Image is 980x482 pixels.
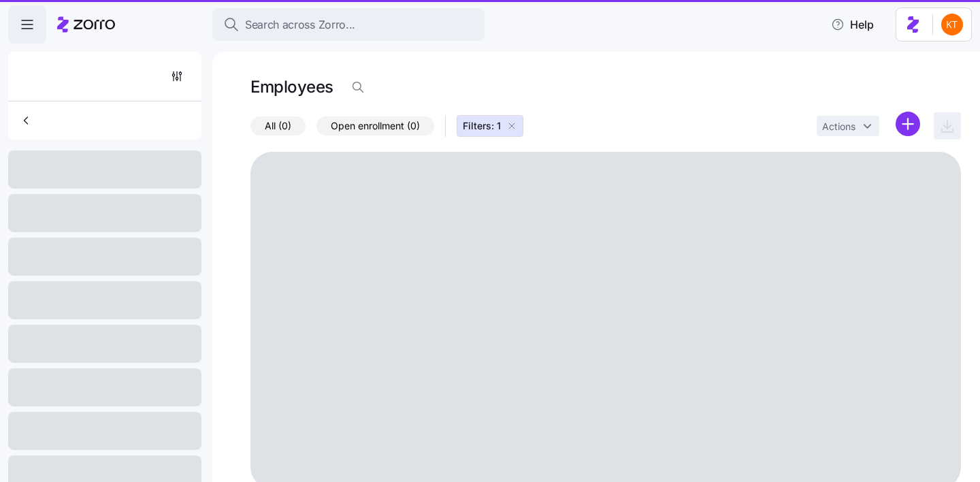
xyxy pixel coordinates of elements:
[331,117,420,135] span: Open enrollment (0)
[822,122,855,131] span: Actions
[265,117,291,135] span: All (0)
[896,112,920,136] svg: add icon
[245,16,355,33] span: Search across Zorro...
[463,119,501,133] span: Filters: 1
[250,76,333,97] h1: Employees
[212,8,485,41] button: Search across Zorro...
[817,116,879,136] button: Actions
[457,115,523,137] button: Filters: 1
[820,11,885,38] button: Help
[941,14,963,35] img: aad2ddc74cf02b1998d54877cdc71599
[831,16,874,33] span: Help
